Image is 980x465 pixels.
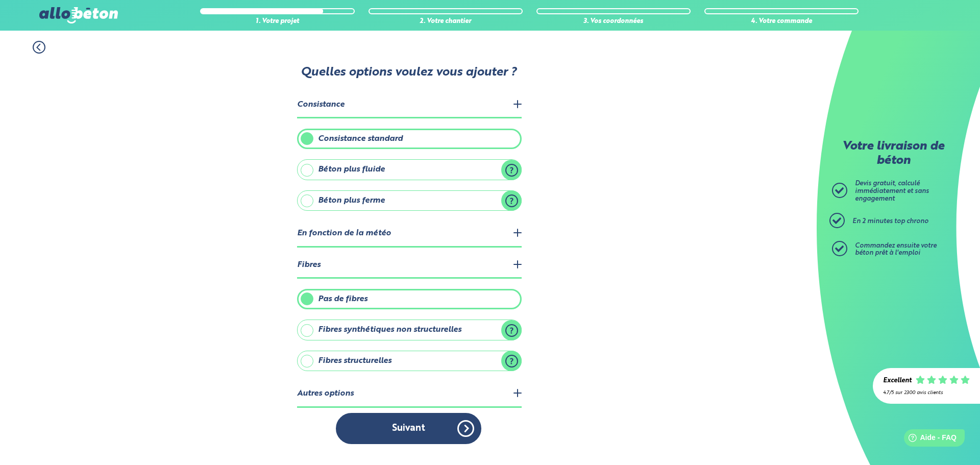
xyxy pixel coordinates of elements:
[704,18,859,26] div: 4. Votre commande
[200,18,354,26] div: 1. Votre projet
[336,413,481,444] button: Suivant
[39,7,118,23] img: allobéton
[297,129,522,149] label: Consistance standard
[297,159,522,180] label: Béton plus fluide
[297,190,522,211] label: Béton plus ferme
[297,351,522,371] label: Fibres structurelles
[536,18,691,26] div: 3. Vos coordonnées
[297,221,522,247] legend: En fonction de la météo
[297,320,522,340] label: Fibres synthétiques non structurelles
[889,425,969,454] iframe: Help widget launcher
[296,66,521,80] p: Quelles options voulez vous ajouter ?
[297,289,522,309] label: Pas de fibres
[297,381,522,407] legend: Autres options
[369,18,523,26] div: 2. Votre chantier
[297,253,522,279] legend: Fibres
[297,92,522,118] legend: Consistance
